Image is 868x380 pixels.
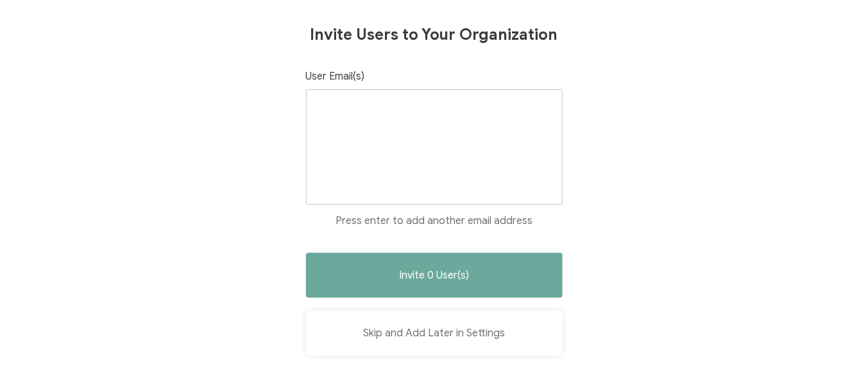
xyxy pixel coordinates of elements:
button: Skip and Add Later in Settings [306,311,563,356]
span: Invite 0 User(s) [399,270,469,281]
span: Press enter to add another email address [336,214,532,227]
span: User Email(s) [306,70,365,83]
button: Invite 0 User(s) [306,253,563,298]
iframe: Chat Widget [804,318,868,380]
h1: Invite Users to Your Organization [311,25,558,44]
